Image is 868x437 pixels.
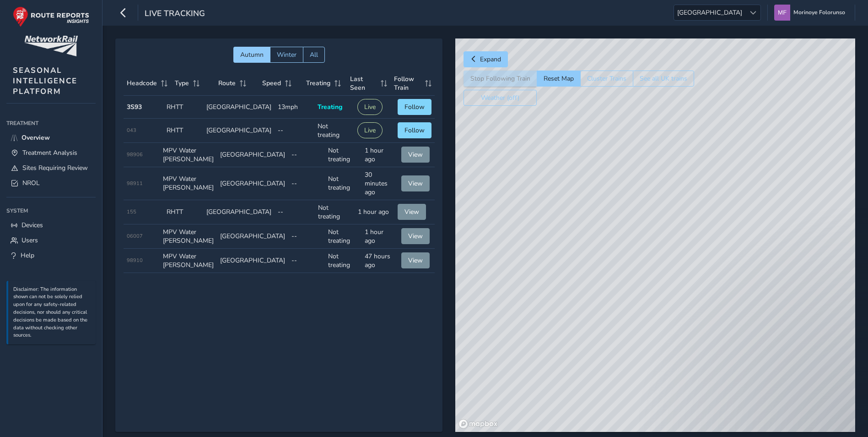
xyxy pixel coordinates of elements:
[203,200,275,224] td: [GEOGRAPHIC_DATA]
[357,99,383,115] button: Live
[22,148,77,157] span: Treatment Analysis
[217,143,288,167] td: [GEOGRAPHIC_DATA]
[404,103,425,111] span: Follow
[398,99,431,115] button: Follow
[160,249,217,273] td: MPV Water [PERSON_NAME]
[127,79,157,87] span: Headcode
[127,257,143,264] span: 98910
[464,51,508,67] button: Expand
[325,224,361,249] td: Not treating
[408,179,423,188] span: View
[13,6,89,27] img: rr logo
[361,143,398,167] td: 1 hour ago
[240,50,264,59] span: Autumn
[217,167,288,200] td: [GEOGRAPHIC_DATA]
[13,65,77,97] span: SEASONAL INTELLIGENCE PLATFORM
[398,122,431,138] button: Follow
[6,116,96,130] div: Treatment
[408,232,423,240] span: View
[314,119,354,143] td: Not treating
[288,249,325,273] td: --
[163,119,203,143] td: RHTT
[127,233,143,240] span: 06007
[6,160,96,175] a: Sites Requiring Review
[480,55,501,64] span: Expand
[350,75,377,92] span: Last Seen
[774,5,848,21] button: Morinoye Folorunso
[408,256,423,265] span: View
[6,233,96,248] a: Users
[217,249,288,273] td: [GEOGRAPHIC_DATA]
[218,79,236,87] span: Route
[325,167,361,200] td: Not treating
[401,228,430,244] button: View
[275,200,314,224] td: --
[163,96,203,119] td: RHTT
[275,96,314,119] td: 13mph
[163,200,203,224] td: RHTT
[793,5,845,21] span: Morinoye Folorunso
[127,180,143,187] span: 98911
[288,224,325,249] td: --
[580,71,633,87] button: Cluster Trains
[127,151,143,158] span: 98906
[404,208,419,216] span: View
[401,252,430,268] button: View
[674,5,745,20] span: [GEOGRAPHIC_DATA]
[203,96,275,119] td: [GEOGRAPHIC_DATA]
[401,175,430,191] button: View
[6,248,96,263] a: Help
[22,179,40,187] span: NROL
[303,47,325,63] button: All
[6,145,96,160] a: Treatment Analysis
[145,8,205,21] span: Live Tracking
[408,150,423,159] span: View
[288,143,325,167] td: --
[275,119,314,143] td: --
[633,71,694,87] button: See all UK trains
[315,200,355,224] td: Not treating
[325,143,361,167] td: Not treating
[22,133,50,142] span: Overview
[6,218,96,233] a: Devices
[357,122,383,138] button: Live
[394,75,422,92] span: Follow Train
[401,147,430,163] button: View
[203,119,275,143] td: [GEOGRAPHIC_DATA]
[404,126,425,135] span: Follow
[837,406,859,428] iframe: Intercom live chat
[262,79,281,87] span: Speed
[306,79,330,87] span: Treating
[217,224,288,249] td: [GEOGRAPHIC_DATA]
[233,47,270,63] button: Autumn
[774,5,790,21] img: diamond-layout
[537,71,580,87] button: Reset Map
[464,90,537,106] button: Weather (off)
[318,103,342,111] span: Treating
[160,224,217,249] td: MPV Water [PERSON_NAME]
[160,167,217,200] td: MPV Water [PERSON_NAME]
[361,224,398,249] td: 1 hour ago
[355,200,394,224] td: 1 hour ago
[325,249,361,273] td: Not treating
[361,249,398,273] td: 47 hours ago
[160,143,217,167] td: MPV Water [PERSON_NAME]
[361,167,398,200] td: 30 minutes ago
[277,50,297,59] span: Winter
[6,130,96,145] a: Overview
[310,50,318,59] span: All
[288,167,325,200] td: --
[127,127,136,134] span: 043
[175,79,189,87] span: Type
[22,221,43,229] span: Devices
[13,286,91,340] p: Disclaimer: The information shown can not be solely relied upon for any safety-related decisions,...
[22,164,88,172] span: Sites Requiring Review
[22,236,38,245] span: Users
[24,36,78,56] img: customer logo
[6,204,96,218] div: System
[127,103,142,111] strong: 3S93
[398,204,426,220] button: View
[127,208,136,215] span: 155
[21,251,34,260] span: Help
[6,175,96,191] a: NROL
